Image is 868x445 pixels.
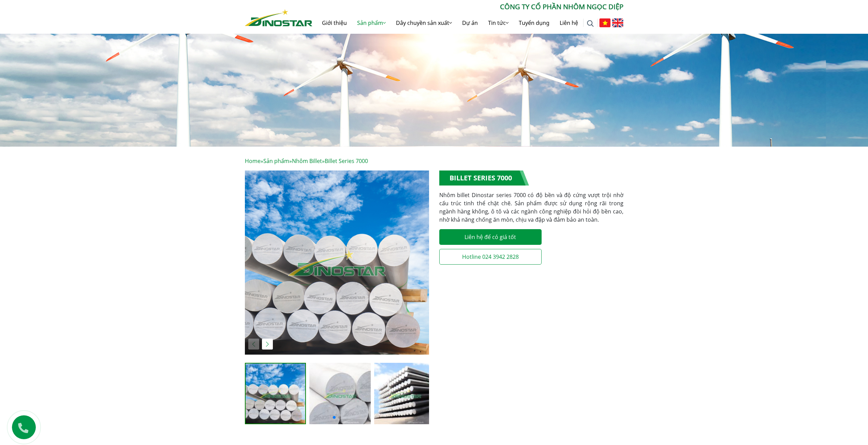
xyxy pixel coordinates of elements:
a: Tuyển dụng [514,12,555,34]
a: Sản phẩm [352,12,391,34]
a: Sản phẩm [263,157,289,165]
a: Dự án [457,12,483,34]
a: Tin tức [483,12,514,34]
p: Nhôm billet Dinostar series 7000 có độ bền và độ cứng vượt trội nhờ cấu trúc tinh thể chặt chẽ. S... [439,191,623,224]
img: search [587,20,594,27]
img: xoa-vet-ban-1.jpg [245,170,429,355]
img: Tiếng Việt [599,18,610,27]
div: Next slide [262,339,273,350]
span: Billet Series 7000 [325,157,368,165]
span: » » » [245,157,368,165]
a: Dây chuyền sản xuất [391,12,457,34]
h1: Billet Series 7000 [439,170,529,186]
img: doi-logo-Dinostar-xoa-vet-ban-150x150.jpg [309,363,371,424]
div: 1 / 4 [245,170,429,355]
a: Hotline 024 3942 2828 [439,249,542,265]
a: Liên hệ [555,12,583,34]
a: Giới thiệu [317,12,352,34]
a: Nhôm Billet [292,157,322,165]
img: xoa-logo-xanh-150x150.jpg [374,363,436,424]
a: Home [245,157,261,165]
a: Liên hệ để có giá tốt [439,229,542,245]
img: English [612,18,623,27]
img: Nhôm Dinostar [245,9,312,26]
p: CÔNG TY CỔ PHẦN NHÔM NGỌC DIỆP [312,2,623,12]
img: xoa-vet-ban-1-150x150.jpg [246,364,306,424]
